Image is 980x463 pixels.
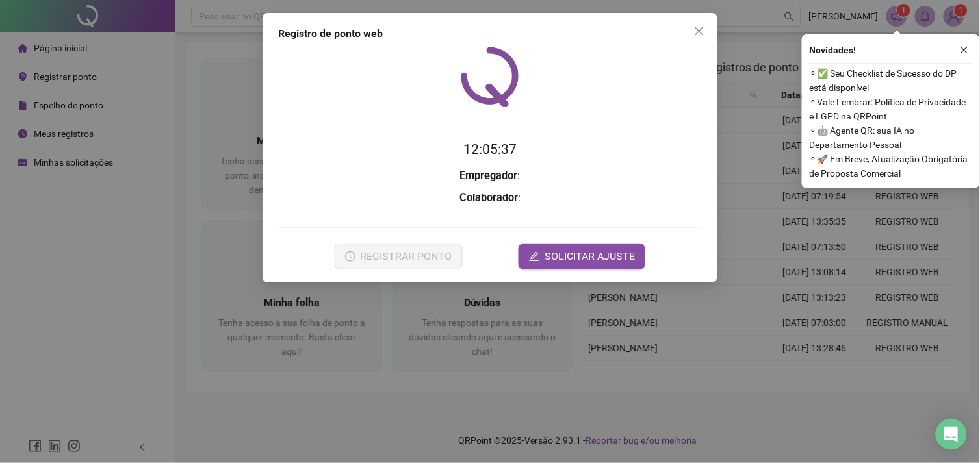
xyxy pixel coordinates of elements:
strong: Empregador [460,169,518,182]
time: 12:05:37 [463,142,517,157]
button: Close [689,21,710,42]
strong: Colaborador [459,192,518,204]
h3: : [278,190,702,206]
span: Novidades ! [810,43,857,57]
span: ⚬ 🤖 Agente QR: sua IA no Departamento Pessoal [810,123,972,152]
div: Registro de ponto web [278,26,702,42]
span: ⚬ 🚀 Em Breve, Atualização Obrigatória de Proposta Comercial [810,152,972,181]
span: SOLICITAR AJUSTE [545,249,635,264]
span: close [694,26,704,36]
span: ⚬ ✅ Seu Checklist de Sucesso do DP está disponível [810,66,972,95]
span: edit [529,251,539,262]
h3: : [278,168,702,184]
span: close [960,45,969,55]
img: QRPoint [461,47,519,107]
button: editSOLICITAR AJUSTE [519,244,645,269]
div: Open Intercom Messenger [936,419,967,450]
span: ⚬ Vale Lembrar: Política de Privacidade e LGPD na QRPoint [810,95,972,123]
button: REGISTRAR PONTO [335,244,463,269]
